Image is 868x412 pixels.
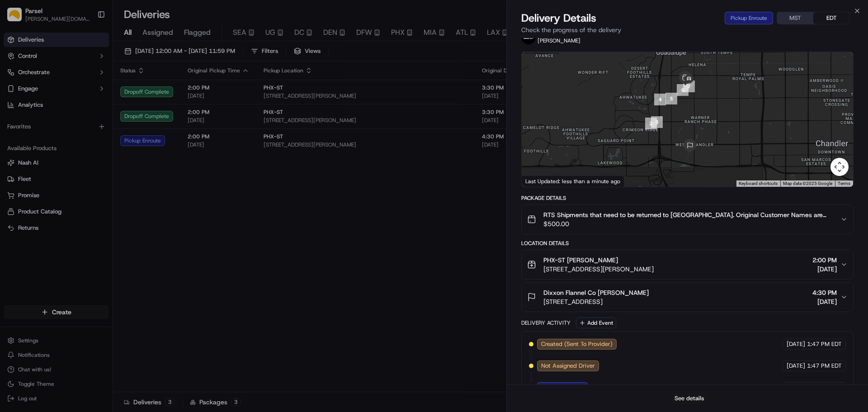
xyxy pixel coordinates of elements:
span: 1:57 PM EDT [807,384,842,392]
button: See all [140,116,165,127]
a: Terms (opens in new tab) [838,181,850,186]
div: Past conversations [9,118,61,125]
button: Start new chat [154,89,165,100]
div: Delivery Activity [521,319,571,327]
div: Start new chat [41,86,148,95]
span: $500.00 [543,219,833,228]
button: Keyboard shortcuts [739,180,778,187]
button: RTS Shipments that need to be returned to [GEOGRAPHIC_DATA]. Original Customer Names are Dad Dad ... [522,205,853,234]
div: Package Details [521,194,854,202]
span: RTS Shipments that need to be returned to [GEOGRAPHIC_DATA]. Original Customer Names are Dad Dad ... [543,210,833,219]
div: 3 [647,113,666,132]
a: 📗Knowledge Base [5,174,73,190]
img: 1755196953914-cd9d9cba-b7f7-46ee-b6f5-75ff69acacf5 [19,86,35,103]
button: Add Event [576,317,616,328]
span: 2:00 PM [812,256,837,265]
span: Pylon [90,200,109,207]
span: 1:47 PM EDT [807,362,842,370]
div: We're available if you need us! [41,95,124,103]
div: 💻 [76,179,84,186]
span: Assigned Driver [541,384,584,392]
span: [DATE] [812,265,837,274]
span: [DATE] [787,362,805,370]
p: Check the progress of the delivery [521,25,854,34]
span: [PERSON_NAME] [28,140,73,147]
a: 💻API Documentation [73,174,149,190]
button: See details [670,392,708,405]
span: [DATE] [80,140,99,147]
p: Welcome 👋 [9,36,165,51]
span: Knowledge Base [18,178,69,187]
span: Map data ©2025 Google [783,181,832,186]
div: 5 [662,89,681,108]
button: Map camera controls [830,158,849,176]
button: PHX-ST [PERSON_NAME][STREET_ADDRESS][PERSON_NAME]2:00 PM[DATE] [522,250,853,279]
a: Open this area in Google Maps (opens a new window) [524,175,554,187]
span: Created (Sent To Provider) [541,340,613,348]
span: [DATE] [812,297,837,306]
span: PHX-ST [PERSON_NAME] [543,256,618,265]
span: Not Assigned Driver [541,362,595,370]
img: 1736555255976-a54dd68f-1ca7-489b-9aae-adbdc363a1c4 [9,86,25,103]
img: Google [524,175,554,187]
span: API Documentation [85,178,145,187]
a: Powered byPylon [64,199,109,207]
span: Delivery Details [521,11,596,25]
div: 4 [651,90,670,109]
div: 6 [673,81,692,99]
img: Nash [9,9,27,27]
span: [DATE] [787,340,805,348]
img: Alex Weir [9,132,24,146]
button: EDT [813,12,849,24]
div: Location Details [521,240,854,247]
div: 📗 [9,179,16,186]
button: MST [777,12,813,24]
span: 4:30 PM [812,288,837,297]
span: [STREET_ADDRESS] [543,297,649,306]
input: Got a question? Start typing here... [24,58,163,68]
span: • [75,140,78,147]
span: [DATE] [787,384,805,392]
div: Last Updated: less than a minute ago [522,175,624,187]
span: Dixxon Flannel Co [PERSON_NAME] [543,288,649,297]
button: Dixxon Flannel Co [PERSON_NAME][STREET_ADDRESS]4:30 PM[DATE] [522,283,853,312]
div: 2 [642,114,660,133]
span: [PERSON_NAME] [538,37,580,44]
span: [STREET_ADDRESS][PERSON_NAME] [543,265,654,274]
span: 1:47 PM EDT [807,340,842,348]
